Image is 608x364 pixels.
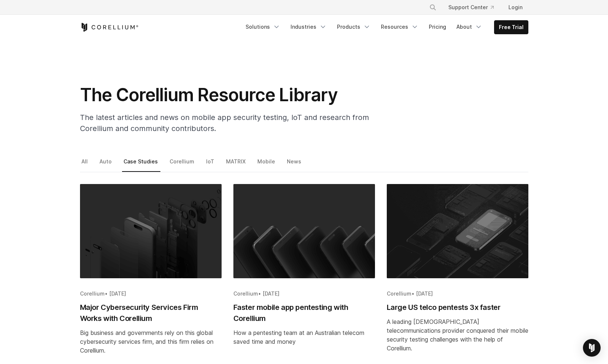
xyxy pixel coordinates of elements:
div: • [233,290,375,297]
a: Corellium [168,156,197,172]
a: News [285,156,304,172]
img: Major Cybersecurity Services Firm Works with Corellium [80,184,222,278]
h1: The Corellium Resource Library [80,84,375,106]
span: [DATE] [416,290,433,297]
a: Login [503,1,528,14]
div: A leading [DEMOGRAPHIC_DATA] telecommunications provider conquered their mobile security testing ... [387,317,528,353]
h2: Large US telco pentests 3x faster [387,302,528,313]
a: MATRIX [225,156,248,172]
a: Free Trial [494,21,528,34]
a: Products [333,20,375,33]
div: • [80,290,222,297]
button: Search [426,1,440,14]
a: Auto [98,156,114,172]
a: Resources [376,20,423,33]
a: Pricing [424,20,451,33]
span: Corellium [233,290,258,297]
a: Industries [286,20,331,33]
a: Mobile [256,156,278,172]
div: • [387,290,528,297]
img: Faster mobile app pentesting with Corellium [233,184,375,278]
span: [DATE] [263,290,279,297]
img: Large US telco pentests 3x faster [387,184,528,278]
a: Corellium Home [80,23,139,32]
span: The latest articles and news on mobile app security testing, IoT and research from Corellium and ... [80,113,369,133]
div: Navigation Menu [420,1,528,14]
a: About [452,20,487,33]
a: Solutions [241,20,285,33]
div: How a pentesting team at an Australian telecom saved time and money [233,328,375,346]
div: Open Intercom Messenger [583,339,601,357]
h2: Faster mobile app pentesting with Corellium [233,302,375,324]
div: Navigation Menu [241,20,528,34]
div: Big business and governments rely on this global cybersecurity services firm, and this firm relie... [80,328,222,355]
h2: Major Cybersecurity Services Firm Works with Corellium [80,302,222,324]
a: IoT [205,156,217,172]
a: All [80,156,90,172]
span: [DATE] [109,290,126,297]
a: Support Center [442,1,500,14]
a: Case Studies [122,156,160,172]
span: Corellium [387,290,411,297]
span: Corellium [80,290,105,297]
